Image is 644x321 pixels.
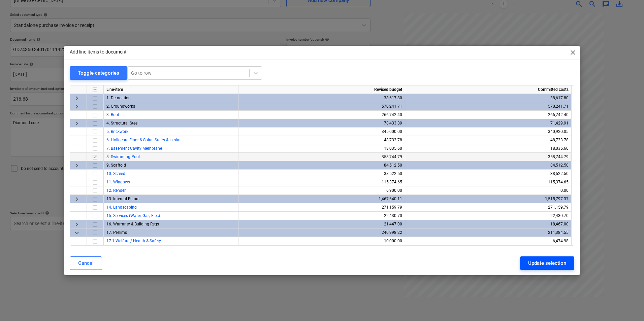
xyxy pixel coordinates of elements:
a: 11. Windows [106,180,130,184]
div: 48,733.78 [408,136,569,144]
span: keyboard_arrow_right [73,103,81,111]
span: keyboard_arrow_right [73,195,81,203]
span: 17. Prelims [106,230,127,235]
span: keyboard_arrow_right [73,119,81,128]
a: 8. Swimming Pool [106,154,140,159]
button: Update selection [520,256,574,270]
div: 38,522.50 [241,170,402,178]
a: 12. Render [106,188,126,193]
div: 1,467,640.11 [241,195,402,203]
div: 266,742.40 [241,111,402,119]
div: 78,433.89 [241,119,402,128]
div: 115,374.65 [241,178,402,186]
div: 71,429.91 [408,119,569,128]
div: 84,512.50 [241,161,402,170]
div: 0.00 [408,186,569,195]
div: Cancel [78,259,94,267]
button: Cancel [70,256,102,270]
div: 358,744.79 [241,153,402,161]
div: 18,035.60 [408,144,569,153]
div: 22,430.70 [241,212,402,220]
a: 15. Services (Water, Gas, Elec) [106,213,160,218]
a: 10. Screed [106,171,125,176]
span: keyboard_arrow_right [73,94,81,102]
div: 1,515,797.37 [408,195,569,203]
div: 358,744.79 [408,153,569,161]
div: 10,000.00 [241,237,402,245]
span: keyboard_arrow_right [73,162,81,170]
div: 84,512.50 [408,161,569,170]
span: keyboard_arrow_right [73,220,81,228]
span: keyboard_arrow_down [73,229,81,237]
div: 18,035.60 [241,144,402,153]
a: 3. Roof [106,112,119,117]
div: 21,447.00 [241,220,402,228]
iframe: Chat Widget [610,289,644,321]
a: 17.1 Welfare / Health & Safety [106,239,161,243]
div: 340,920.05 [408,128,569,136]
div: 115,374.65 [408,178,569,186]
div: 271,159.79 [408,203,569,212]
div: 6,474.98 [408,237,569,245]
span: 4. Structural Steel [106,121,138,126]
div: Update selection [528,259,566,267]
div: Toggle categories [78,69,119,77]
div: 211,384.55 [408,228,569,237]
span: close [569,48,577,57]
div: 240,998.22 [241,228,402,237]
div: 22,430.70 [408,212,569,220]
a: 5. Brickwork [106,129,128,134]
div: 345,000.00 [241,128,402,136]
div: Revised budget [238,85,405,94]
div: 38,617.80 [241,94,402,102]
div: 271,159.79 [241,203,402,212]
a: 7. Basement Cavity Membrane [106,146,162,151]
span: 16. Warranty & Building Regs [106,222,159,226]
div: 38,617.80 [408,94,569,102]
span: 1. Demolition [106,96,131,100]
div: 18,467.00 [408,220,569,228]
p: Add line-items to document [70,48,127,56]
div: Line-item [104,85,238,94]
span: 2. Groundworks [106,104,135,109]
div: 48,733.78 [241,136,402,144]
span: 9. Scaffold [106,163,126,168]
div: 266,742.40 [408,111,569,119]
div: 570,241.71 [408,102,569,111]
div: Committed costs [405,85,572,94]
div: 6,900.00 [241,186,402,195]
button: Toggle categories [70,66,127,80]
div: 570,241.71 [241,102,402,111]
span: 13. Internal Fit-out [106,197,140,201]
div: 38,522.50 [408,170,569,178]
a: 14. Landscaping [106,205,137,210]
a: 6. Hollocore Floor & Spiral Stairs & In-situ [106,138,181,142]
